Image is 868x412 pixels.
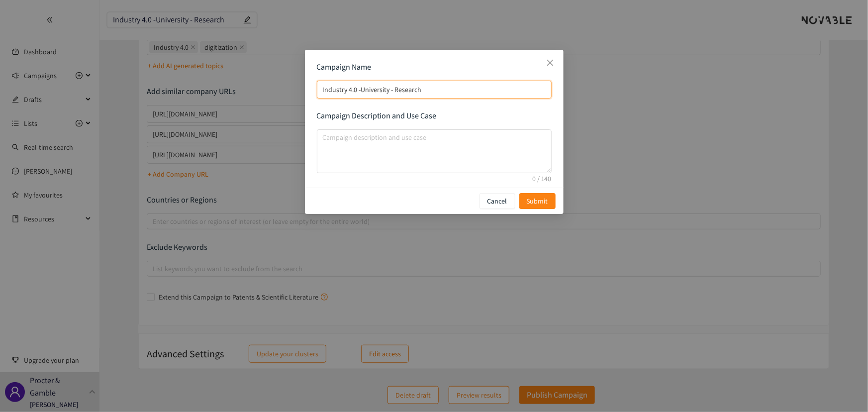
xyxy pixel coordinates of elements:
[706,305,868,412] iframe: Chat Widget
[317,129,552,173] textarea: campaign description and use case
[527,196,548,206] span: Submit
[480,193,515,209] button: Cancel
[317,62,552,73] p: Campaign Name
[519,193,556,209] button: Submit
[537,50,564,77] button: Close
[317,110,552,121] p: Campaign Description and Use Case
[546,59,554,67] span: close
[487,196,507,206] p: Cancel
[317,81,552,99] input: campaign name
